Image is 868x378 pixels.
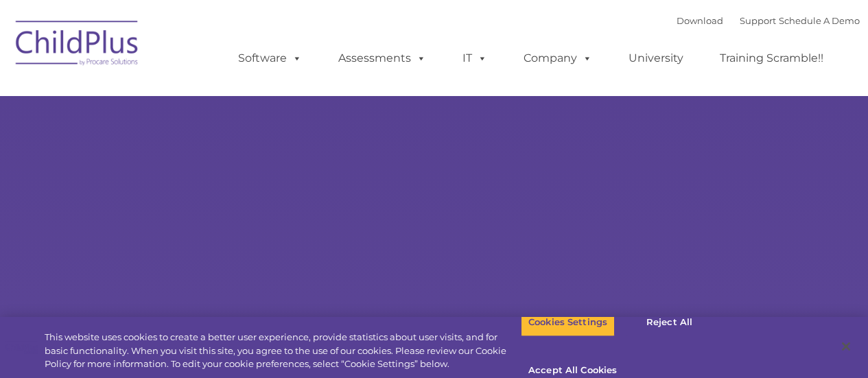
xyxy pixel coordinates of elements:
[449,45,501,72] a: IT
[45,331,521,371] div: This website uses cookies to create a better user experience, provide statistics about user visit...
[706,45,837,72] a: Training Scramble!!
[325,45,440,72] a: Assessments
[740,15,776,26] a: Support
[224,45,316,72] a: Software
[510,45,606,72] a: Company
[677,15,860,26] font: |
[677,15,723,26] a: Download
[626,308,712,337] button: Reject All
[779,15,860,26] a: Schedule A Demo
[615,45,697,72] a: University
[9,11,146,80] img: ChildPlus by Procare Solutions
[521,308,615,337] button: Cookies Settings
[831,331,861,362] button: Close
